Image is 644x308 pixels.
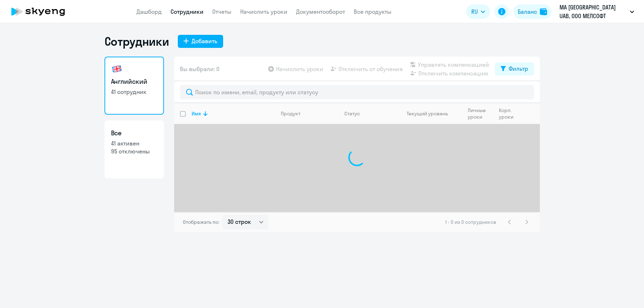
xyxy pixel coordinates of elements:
a: Документооборот [296,8,345,15]
h3: Все [111,128,157,138]
button: MA [GEOGRAPHIC_DATA] UAB, ООО МЕЛСОФТ [556,3,638,20]
h1: Сотрудники [104,34,169,49]
a: Все продукты [354,8,391,15]
div: Текущий уровень [400,110,462,117]
button: Балансbalance [513,4,551,19]
a: Начислить уроки [240,8,287,15]
a: Отчеты [212,8,231,15]
a: Сотрудники [171,8,204,15]
span: 1 - 0 из 0 сотрудников [445,219,496,225]
p: 95 отключены [111,147,157,155]
a: Дашборд [136,8,162,15]
div: Личные уроки [468,107,493,120]
h3: Английский [111,77,157,86]
button: Фильтр [495,62,534,75]
div: Текущий уровень [407,110,448,117]
button: Добавить [178,35,223,48]
img: balance [540,8,547,15]
a: Все41 активен95 отключены [104,120,164,178]
p: 41 сотрудник [111,88,157,96]
div: Имя [192,110,201,117]
a: Английский41 сотрудник [104,57,164,115]
button: RU [466,4,490,19]
div: Баланс [518,7,537,16]
p: MA [GEOGRAPHIC_DATA] UAB, ООО МЕЛСОФТ [559,3,627,20]
div: Продукт [281,110,300,117]
div: Имя [192,110,275,117]
img: english [111,63,123,75]
p: 41 активен [111,139,157,147]
span: Вы выбрали: 0 [180,65,220,73]
span: Отображать по: [183,219,220,225]
div: Фильтр [509,64,528,73]
div: Статус [344,110,360,117]
span: RU [471,7,478,16]
input: Поиск по имени, email, продукту или статусу [180,85,534,99]
div: Добавить [192,37,217,45]
div: Корп. уроки [499,107,519,120]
